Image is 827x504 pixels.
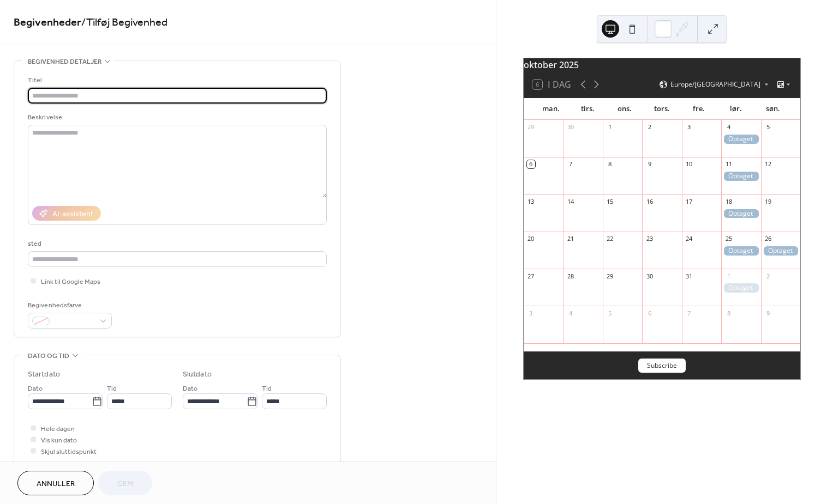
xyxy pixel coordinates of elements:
[685,309,693,317] div: 7
[28,300,110,311] div: Begivenhedsfarve
[28,369,60,380] div: Startdato
[724,272,733,280] div: 1
[638,359,686,373] button: Subscribe
[721,172,760,181] div: Optaget
[606,160,614,168] div: 8
[670,81,760,88] span: Europe/[GEOGRAPHIC_DATA]
[680,98,717,120] div: fre.
[14,12,81,33] a: Begivenheder
[717,98,754,120] div: lør.
[28,350,69,362] span: Dato og tid
[685,235,693,243] div: 24
[645,272,654,280] div: 30
[566,235,574,243] div: 21
[566,309,574,317] div: 4
[566,160,574,168] div: 7
[81,12,167,33] span: / Tilføj Begivenhed
[527,197,535,205] div: 13
[685,123,693,131] div: 3
[566,197,574,205] div: 14
[570,98,607,120] div: tirs.
[685,197,693,205] div: 17
[183,369,212,380] div: Slutdato
[721,209,760,218] div: Optaget
[721,135,760,144] div: Optaget
[606,98,643,120] div: ons.
[606,197,614,205] div: 15
[685,272,693,280] div: 31
[527,309,535,317] div: 3
[764,272,772,280] div: 2
[761,246,800,256] div: Optaget
[566,272,574,280] div: 28
[41,435,77,446] span: Vis kun dato
[606,309,614,317] div: 5
[721,246,760,256] div: Optaget
[107,383,117,394] span: Tid
[41,423,75,435] span: Hele dagen
[645,235,654,243] div: 23
[527,235,535,243] div: 20
[28,75,325,86] div: Titel
[764,309,772,317] div: 9
[754,98,792,120] div: søn.
[527,123,535,131] div: 29
[645,309,654,317] div: 6
[28,56,101,68] span: Begivenhed detaljer
[685,160,693,168] div: 10
[524,58,800,71] div: oktober 2025
[527,272,535,280] div: 27
[566,123,574,131] div: 30
[28,238,325,250] div: sted
[37,478,75,490] span: Annuller
[645,123,654,131] div: 2
[532,98,570,120] div: man.
[17,471,94,495] button: Annuller
[643,98,680,120] div: tors.
[764,123,772,131] div: 5
[606,235,614,243] div: 22
[721,283,760,293] div: Optaget
[606,123,614,131] div: 1
[28,383,43,394] span: Dato
[262,383,272,394] span: Tid
[41,276,100,288] span: Link til Google Maps
[645,197,654,205] div: 16
[724,309,733,317] div: 8
[28,112,325,123] div: Beskrivelse
[724,235,733,243] div: 25
[41,446,97,458] span: Skjul sluttidspunkt
[183,383,197,394] span: Dato
[764,160,772,168] div: 12
[645,160,654,168] div: 9
[724,160,733,168] div: 11
[724,197,733,205] div: 18
[724,123,733,131] div: 4
[527,160,535,168] div: 6
[764,197,772,205] div: 19
[606,272,614,280] div: 29
[764,235,772,243] div: 26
